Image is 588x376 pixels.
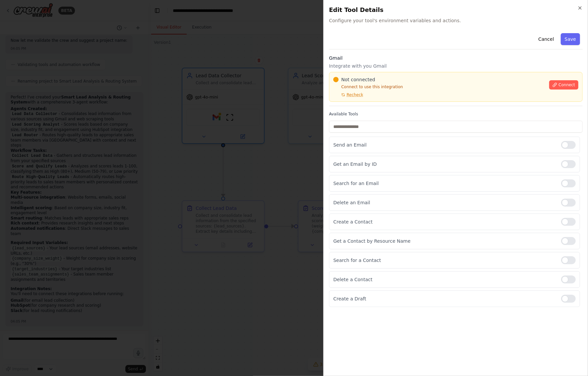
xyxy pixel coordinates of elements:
p: Create a Draft [333,295,556,302]
p: Connect to use this integration [333,84,545,90]
p: Search for a Contact [333,257,556,264]
button: Recheck [333,92,363,97]
p: Delete a Contact [333,276,556,283]
p: Integrate with you Gmail [329,63,583,69]
p: Delete an Email [333,199,556,206]
span: Configure your tool's environment variables and actions. [329,17,583,24]
p: Get a Contact by Resource Name [333,238,556,244]
h2: Edit Tool Details [329,5,583,15]
span: Recheck [347,92,363,97]
span: Connect [558,82,575,88]
button: Save [561,33,580,45]
h3: Gmail [329,55,583,61]
p: Get an Email by ID [333,161,556,167]
p: Search for an Email [333,180,556,187]
span: Not connected [341,76,375,83]
label: Available Tools [329,111,583,117]
p: Create a Contact [333,219,556,225]
p: Send an Email [333,142,556,148]
button: Cancel [534,33,558,45]
button: Connect [549,80,578,90]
